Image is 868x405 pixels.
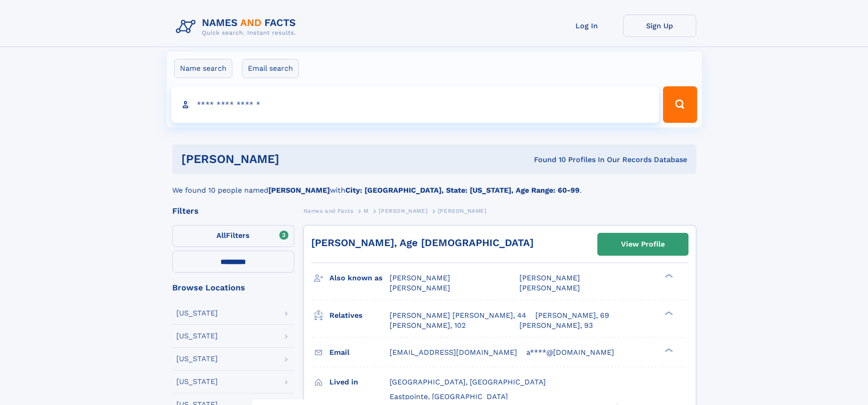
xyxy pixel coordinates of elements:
[176,355,218,363] div: [US_STATE]
[171,86,659,123] input: search input
[303,205,354,216] a: Names and Facts
[621,234,665,255] div: View Profile
[379,205,427,216] a: [PERSON_NAME]
[172,15,303,39] img: Logo Names and Facts
[390,392,508,401] span: Eastpointe, [GEOGRAPHIC_DATA]
[364,208,369,214] span: M
[172,207,294,215] div: Filters
[598,233,688,255] a: View Profile
[663,273,673,279] div: ❯
[176,310,218,317] div: [US_STATE]
[390,310,526,321] a: [PERSON_NAME] [PERSON_NAME], 44
[663,347,673,353] div: ❯
[438,208,487,214] span: [PERSON_NAME]
[364,205,369,216] a: M
[172,174,696,196] div: We found 10 people named with .
[390,378,546,386] span: [GEOGRAPHIC_DATA], [GEOGRAPHIC_DATA]
[390,274,450,282] span: [PERSON_NAME]
[535,310,609,321] a: [PERSON_NAME], 69
[519,321,593,331] a: [PERSON_NAME], 93
[181,153,407,165] h1: [PERSON_NAME]
[311,237,534,248] a: [PERSON_NAME], Age [DEMOGRAPHIC_DATA]
[390,348,517,357] span: [EMAIL_ADDRESS][DOMAIN_NAME]
[329,270,390,286] h3: Also known as
[242,59,299,78] label: Email search
[329,345,390,360] h3: Email
[519,274,580,282] span: [PERSON_NAME]
[329,374,390,390] h3: Lived in
[174,59,232,78] label: Name search
[663,86,697,123] button: Search Button
[329,308,390,323] h3: Relatives
[390,321,466,331] a: [PERSON_NAME], 102
[390,284,450,292] span: [PERSON_NAME]
[216,231,226,240] span: All
[379,208,427,214] span: [PERSON_NAME]
[519,284,580,292] span: [PERSON_NAME]
[176,332,218,340] div: [US_STATE]
[172,225,294,247] label: Filters
[550,15,623,37] a: Log In
[172,284,294,292] div: Browse Locations
[345,186,580,195] b: City: [GEOGRAPHIC_DATA], State: [US_STATE], Age Range: 60-99
[663,310,673,316] div: ❯
[268,186,330,195] b: [PERSON_NAME]
[176,378,218,385] div: [US_STATE]
[406,155,687,165] div: Found 10 Profiles In Our Records Database
[623,15,696,37] a: Sign Up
